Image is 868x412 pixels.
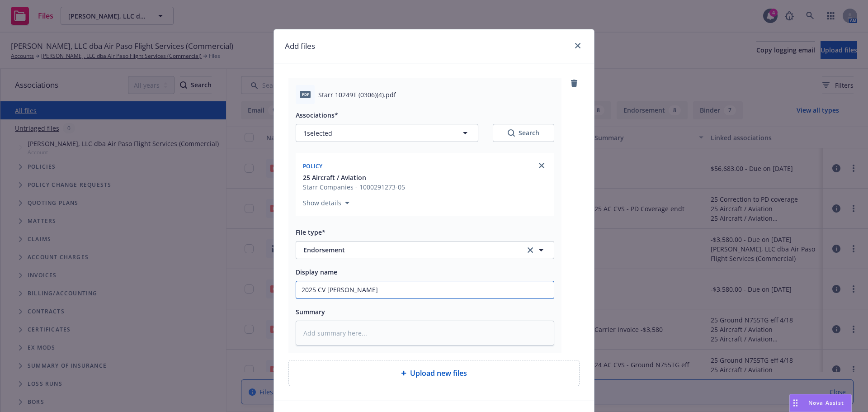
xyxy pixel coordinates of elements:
div: Upload new files [288,360,580,386]
button: Show details [299,198,353,208]
div: Drag to move [790,394,801,412]
input: Add display name here... [296,281,554,298]
button: SearchSearch [493,124,554,142]
a: close [572,40,583,51]
button: 25 Aircraft / Aviation [303,173,405,182]
span: 25 Aircraft / Aviation [303,173,366,182]
a: close [536,160,547,171]
span: Policy [303,162,323,170]
a: remove [569,78,580,89]
span: Display name [296,268,337,276]
span: pdf [300,91,311,98]
button: Nova Assist [789,394,852,412]
span: Starr 10249T (0306)(4).pdf [318,90,396,99]
span: Associations* [296,111,338,119]
span: 1 selected [303,128,332,138]
button: 1selected [296,124,478,142]
span: Upload new files [410,368,467,379]
span: Nova Assist [808,399,844,407]
span: Summary [296,308,325,316]
h1: Add files [285,40,315,52]
div: Search [508,128,539,137]
svg: Search [508,129,515,137]
span: Starr Companies - 1000291273-05 [303,182,405,192]
button: Endorsementclear selection [296,241,554,259]
a: clear selection [525,245,536,256]
span: File type* [296,228,325,237]
span: Endorsement [303,245,513,255]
